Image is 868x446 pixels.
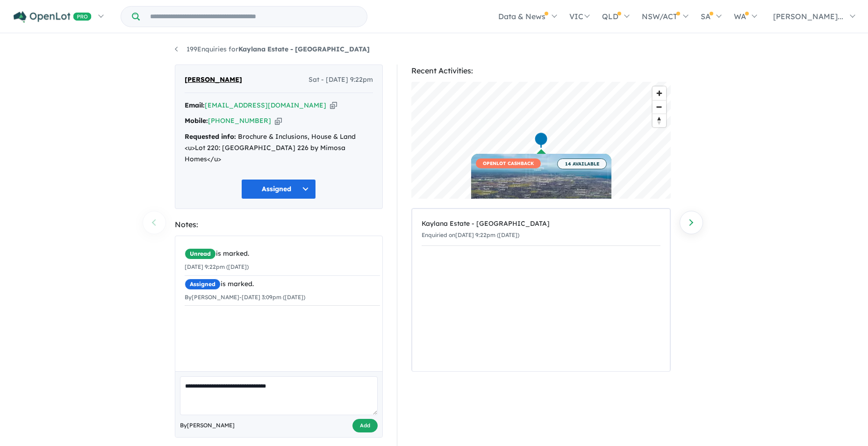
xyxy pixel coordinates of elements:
[205,101,326,109] a: [EMAIL_ADDRESS][DOMAIN_NAME]
[422,214,660,246] a: Kaylana Estate - [GEOGRAPHIC_DATA]Enquiried on[DATE] 9:22pm ([DATE])
[653,114,666,127] span: Reset bearing to north
[308,74,373,86] span: Sat - [DATE] 9:22pm
[185,132,236,141] strong: Requested info:
[185,131,373,165] div: Brochure & Inclusions, House & Land <u>Lot 220: [GEOGRAPHIC_DATA] 226 by Mimosa Homes</u>
[185,101,205,109] strong: Email:
[175,44,694,55] nav: breadcrumb
[238,45,370,53] strong: Kaylana Estate - [GEOGRAPHIC_DATA]
[422,231,519,238] small: Enquiried on [DATE] 9:22pm ([DATE])
[471,154,611,224] a: OPENLOT CASHBACK 14 AVAILABLE
[352,419,378,432] button: Add
[185,279,380,290] div: is marked.
[773,12,843,21] span: [PERSON_NAME]...
[175,45,370,53] a: 199Enquiries forKaylana Estate - [GEOGRAPHIC_DATA]
[653,100,666,114] button: Zoom out
[208,116,271,125] a: [PHONE_NUMBER]
[185,74,242,86] span: [PERSON_NAME]
[180,421,235,430] span: By [PERSON_NAME]
[275,116,282,126] button: Copy
[534,132,548,149] div: Map marker
[557,158,607,169] span: 14 AVAILABLE
[411,82,671,199] canvas: Map
[185,116,208,125] strong: Mobile:
[330,101,337,110] button: Copy
[185,248,380,259] div: is marked.
[476,158,541,168] span: OPENLOT CASHBACK
[241,179,316,199] button: Assigned
[185,263,249,270] small: [DATE] 9:22pm ([DATE])
[653,86,666,100] button: Zoom in
[411,65,671,77] div: Recent Activities:
[175,218,383,231] div: Notes:
[142,7,365,27] input: Try estate name, suburb, builder or developer
[653,114,666,127] button: Reset bearing to north
[185,248,216,259] span: Unread
[422,218,660,230] div: Kaylana Estate - [GEOGRAPHIC_DATA]
[14,11,92,23] img: Openlot PRO Logo White
[185,279,221,290] span: Assigned
[185,294,305,301] small: By [PERSON_NAME] - [DATE] 3:09pm ([DATE])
